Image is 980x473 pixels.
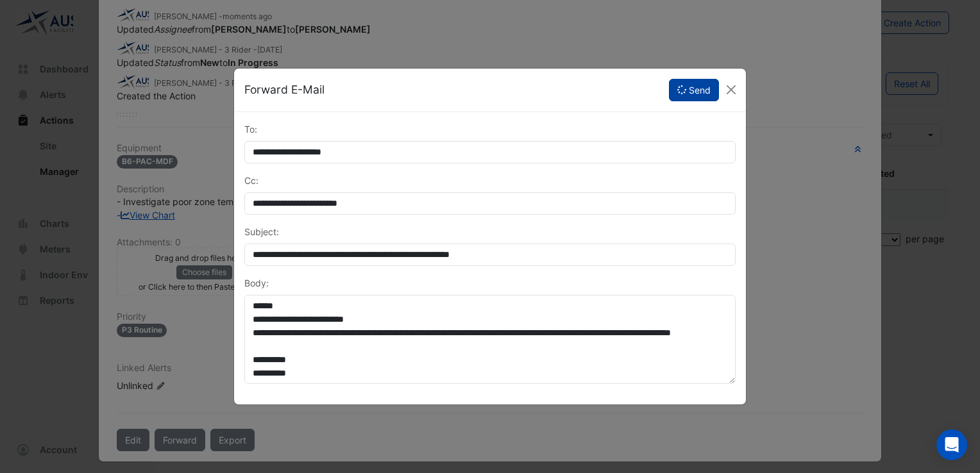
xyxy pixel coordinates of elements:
button: Close [722,80,741,99]
div: Open Intercom Messenger [936,429,967,460]
label: Subject: [244,225,279,238]
button: Send [669,79,719,101]
h5: Forward E-Mail [244,81,325,98]
label: To: [244,122,257,136]
label: Cc: [244,174,258,187]
label: Body: [244,276,269,290]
